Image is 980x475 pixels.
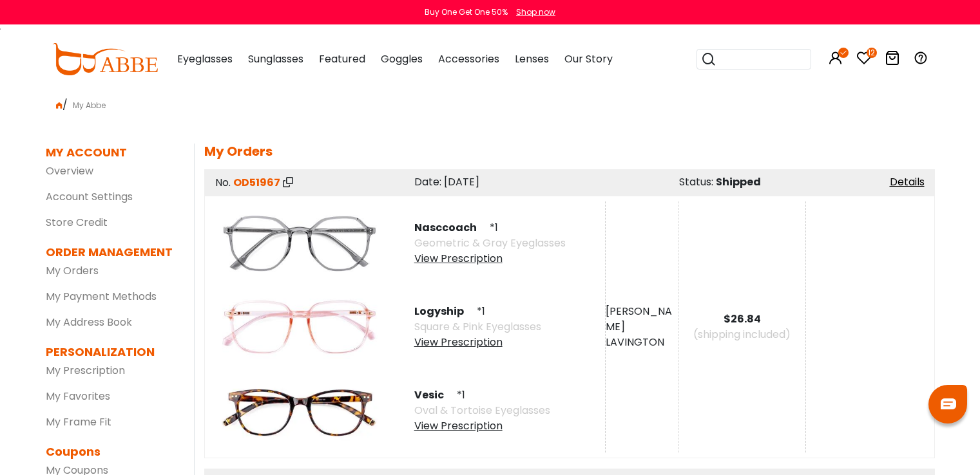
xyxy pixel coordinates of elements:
[56,102,62,109] img: home.png
[68,100,111,111] span: My Abbe
[425,6,508,18] div: Buy One Get One 50%
[46,389,110,404] a: My Favorites
[941,398,956,409] img: chat
[414,403,550,418] span: Oval & Tortoise Eyeglasses
[46,163,93,178] a: Overview
[204,144,935,159] h5: My Orders
[177,51,233,66] span: Eyeglasses
[414,335,541,350] div: View Prescription
[564,51,613,66] span: Our Story
[216,285,383,369] img: product image
[510,6,555,17] a: Shop now
[319,51,365,66] span: Featured
[216,369,383,452] img: product image
[46,443,175,460] dt: Coupons
[46,289,157,304] a: My Payment Methods
[414,387,454,402] span: Vesic
[46,315,132,330] a: My Address Book
[678,327,805,342] div: (shipping included)
[46,263,99,278] a: My Orders
[438,51,499,66] span: Accessories
[716,174,761,189] span: Shipped
[867,48,877,58] i: 12
[606,335,678,350] div: LAVINGTON
[46,215,108,230] a: Store Credit
[606,304,678,335] div: [PERSON_NAME]
[46,92,935,113] div: /
[414,319,541,334] span: Square & Pink Eyeglasses
[46,414,111,429] a: My Frame Fit
[856,53,872,68] a: 12
[215,175,231,190] span: No.
[414,418,550,434] div: View Prescription
[52,43,158,75] img: abbeglasses.com
[46,243,175,261] dt: ORDER MANAGEMENT
[414,251,566,266] div: View Prescription
[444,174,479,189] span: [DATE]
[678,312,805,327] div: $26.84
[516,6,555,18] div: Shop now
[216,201,383,285] img: product image
[381,51,423,66] span: Goggles
[46,144,127,161] dt: MY ACCOUNT
[414,304,474,319] span: Logyship
[414,236,566,250] span: Geometric & Gray Eyeglasses
[46,343,175,360] dt: PERSONALIZATION
[679,174,713,189] span: Status:
[890,174,925,189] a: Details
[248,51,303,66] span: Sunglasses
[46,189,133,204] a: Account Settings
[46,363,125,378] a: My Prescription
[414,174,441,189] span: Date:
[233,175,280,190] span: OD51967
[515,51,549,66] span: Lenses
[414,220,487,235] span: Nasccoach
